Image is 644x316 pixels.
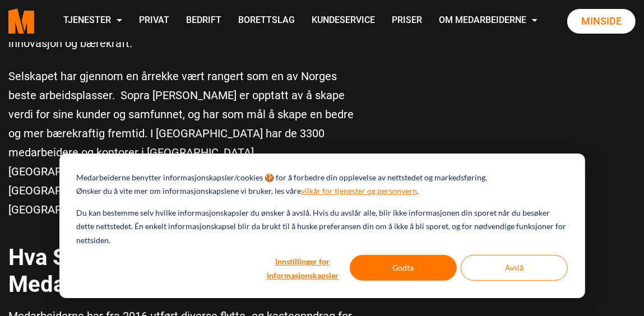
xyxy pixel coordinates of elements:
[301,184,417,198] a: vilkår for tjenester og personvern
[461,255,568,281] button: Avslå
[8,67,367,219] p: Selskapet har gjennom en årrekke vært rangert som en av Norges beste arbeidsplasser. Sopra [PERSO...
[59,154,585,298] div: Cookie banner
[178,1,230,41] a: Bedrift
[76,206,567,248] p: Du kan bestemme selv hvilke informasjonskapsler du ønsker å avslå. Hvis du avslår alle, blir ikke...
[260,255,346,281] button: Innstillinger for informasjonskapsler
[230,1,303,41] a: Borettslag
[55,1,131,41] a: Tjenester
[567,9,636,34] a: Minside
[383,1,430,41] a: Priser
[8,244,340,298] b: Hva Sopra Steria bidrar med mot Medarbeiderne
[430,1,546,41] a: Om Medarbeiderne
[131,1,178,41] a: Privat
[76,184,419,198] p: Ønsker du å vite mer om informasjonskapslene vi bruker, les våre .
[76,171,487,185] p: Medarbeiderne benytter informasjonskapsler/cookies 🍪 for å forbedre din opplevelse av nettstedet ...
[303,1,383,41] a: Kundeservice
[350,255,457,281] button: Godta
